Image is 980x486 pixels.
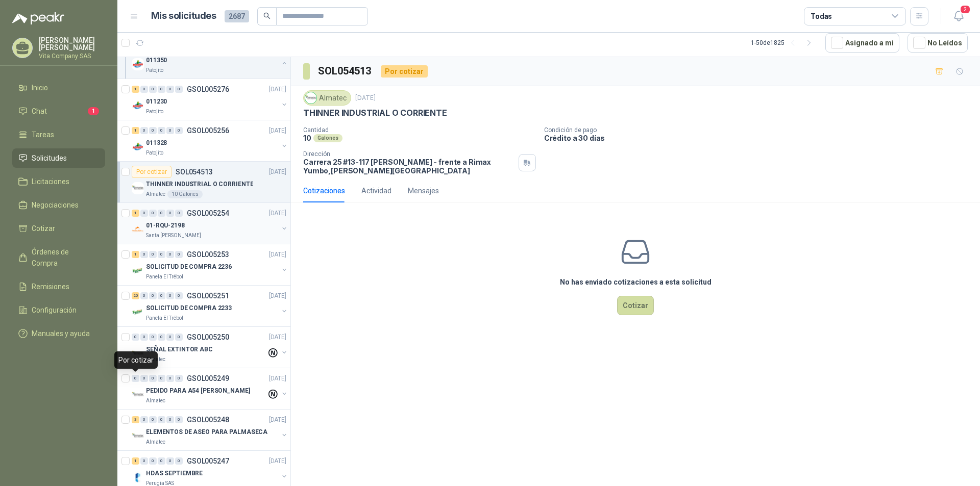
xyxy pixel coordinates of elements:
[32,304,77,316] span: Configuración
[158,210,165,217] div: 0
[303,134,311,142] p: 10
[960,5,971,14] span: 2
[140,127,148,134] div: 0
[32,223,55,234] span: Cotizar
[269,209,286,218] p: [DATE]
[825,33,899,53] button: Asignado a mi
[176,168,213,175] p: SOL054513
[88,107,99,115] span: 1
[12,277,105,296] a: Remisiones
[132,292,139,299] div: 20
[303,185,345,196] div: Cotizaciones
[318,63,373,79] h3: SOL054513
[146,190,165,198] p: Almatec
[146,66,163,74] p: Patojito
[132,290,288,322] a: 20 0 0 0 0 0 GSOL005251[DATE] Company LogoSOLICITUD DE COMPRA 2233Panela El Trébol
[146,262,232,272] p: SOLICITUD DE COMPRA 2236
[187,127,229,134] p: GSOL005256
[12,300,105,320] a: Configuración
[132,389,144,401] img: Company Logo
[361,185,391,196] div: Actividad
[140,416,148,423] div: 0
[146,138,167,148] p: 011328
[146,303,232,313] p: SOLICITUD DE COMPRA 2233
[132,375,139,382] div: 0
[140,86,148,93] div: 0
[158,334,165,341] div: 0
[269,374,286,383] p: [DATE]
[132,430,144,442] img: Company Logo
[166,127,174,134] div: 0
[146,232,201,240] p: Santa [PERSON_NAME]
[751,35,817,51] div: 1 - 50 de 1825
[146,397,165,405] p: Almatec
[140,292,148,299] div: 0
[32,246,95,269] span: Órdenes de Compra
[303,108,447,118] p: THINNER INDUSTRIAL O CORRIENTE
[166,457,174,465] div: 0
[132,83,288,116] a: 1 0 0 0 0 0 GSOL005276[DATE] Company Logo011230Patojito
[32,106,47,117] span: Chat
[269,250,286,260] p: [DATE]
[269,456,286,466] p: [DATE]
[187,334,229,341] p: GSOL005250
[303,158,514,175] p: Carrera 25 #13-117 [PERSON_NAME] - frente a Rimax Yumbo , [PERSON_NAME][GEOGRAPHIC_DATA]
[32,176,69,187] span: Licitaciones
[140,251,148,258] div: 0
[149,251,157,258] div: 0
[187,210,229,217] p: GSOL005254
[305,92,316,104] img: Company Logo
[149,86,157,93] div: 0
[132,265,144,277] img: Company Logo
[158,375,165,382] div: 0
[39,53,105,59] p: Vita Company SAS
[132,331,288,364] a: 0 0 0 0 0 0 GSOL005250[DATE] Company LogoSEÑAL EXTINTOR ABCAlmatec
[132,99,144,112] img: Company Logo
[132,42,288,74] a: 1 0 0 0 0 0 GSOL005259[DATE] Company Logo011350Patojito
[146,108,163,116] p: Patojito
[166,292,174,299] div: 0
[132,182,144,194] img: Company Logo
[175,292,183,299] div: 0
[140,375,148,382] div: 0
[32,129,54,140] span: Tareas
[166,375,174,382] div: 0
[263,12,271,19] span: search
[175,334,183,341] div: 0
[544,126,976,134] p: Condición de pago
[355,93,376,103] p: [DATE]
[132,86,139,93] div: 1
[32,281,69,292] span: Remisiones
[269,167,286,177] p: [DATE]
[158,416,165,423] div: 0
[149,457,157,465] div: 0
[12,195,105,215] a: Negociaciones
[158,457,165,465] div: 0
[149,292,157,299] div: 0
[12,148,105,168] a: Solicitudes
[187,251,229,258] p: GSOL005253
[146,56,167,65] p: 011350
[32,328,90,339] span: Manuales y ayuda
[146,314,183,322] p: Panela El Trébol
[12,219,105,238] a: Cotizar
[117,162,290,203] a: Por cotizarSOL054513[DATE] Company LogoTHINNER INDUSTRIAL O CORRIENTEAlmatec10 Galones
[132,58,144,70] img: Company Logo
[175,210,183,217] div: 0
[132,207,288,240] a: 1 0 0 0 0 0 GSOL005254[DATE] Company Logo01-RQU-2198Santa [PERSON_NAME]
[187,375,229,382] p: GSOL005249
[12,101,105,121] a: Chat1
[175,375,183,382] div: 0
[158,86,165,93] div: 0
[132,127,139,134] div: 1
[32,199,79,211] span: Negociaciones
[158,127,165,134] div: 0
[146,180,253,189] p: THINNER INDUSTRIAL O CORRIENTE
[132,416,139,423] div: 3
[146,469,203,478] p: HDAS SEPTIEMBRE
[132,457,139,465] div: 1
[149,127,157,134] div: 0
[146,221,185,231] p: 01-RQU-2198
[187,457,229,465] p: GSOL005247
[269,332,286,342] p: [DATE]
